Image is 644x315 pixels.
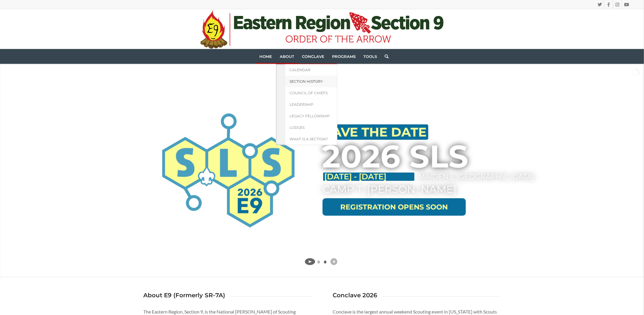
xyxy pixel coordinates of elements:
[363,54,377,59] span: Tools
[290,102,313,107] span: Leadership
[323,260,327,264] a: jump to slide 2
[143,292,225,298] h3: About E9 (Formerly SR-7A)
[285,122,337,133] a: Lodges
[323,182,468,197] p: CAMP T. [PERSON_NAME]
[332,54,356,59] span: Programs
[290,114,330,118] span: Legacy Fellowship
[285,110,337,122] a: Legacy Fellowship
[360,49,381,64] a: Tools
[298,49,328,64] a: Conclave
[290,68,310,72] span: Calendar
[323,173,414,181] p: [DATE] - [DATE]
[290,79,323,84] span: Section History
[302,54,324,59] span: Conclave
[328,49,360,64] a: Programs
[285,99,337,110] a: Leadership
[259,54,272,59] span: Home
[290,137,328,141] span: What is a Section?
[381,49,388,64] a: Search
[276,49,298,64] a: About
[322,124,428,140] h2: SAVE THE DATE
[256,49,276,64] a: Home
[285,133,337,145] a: What is a Section?
[322,140,468,173] h1: 2026 SLS
[285,64,337,76] a: Calendar
[330,258,338,266] a: stop slideshow
[290,125,305,130] span: Lodges
[280,54,294,59] span: About
[317,260,321,264] a: jump to slide 1
[290,91,328,95] span: Council of Chiefs
[285,87,337,99] a: Council of Chiefs
[304,258,316,266] a: start slideshow
[285,76,337,87] a: Section History
[333,292,377,298] h3: Conclave 2026
[418,172,466,182] p: MAIDENS, [GEOGRAPHIC_DATA]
